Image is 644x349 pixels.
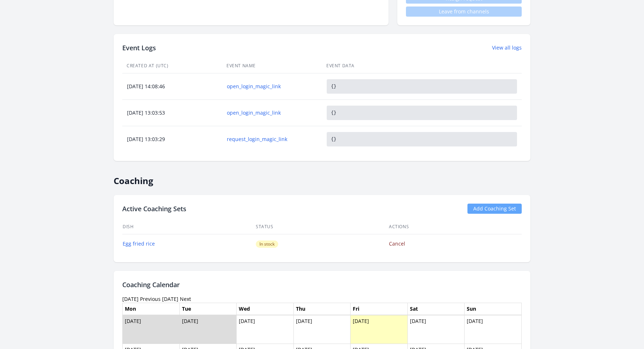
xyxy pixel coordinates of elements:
[123,136,222,143] div: [DATE] 13:03:29
[465,303,522,315] th: Sun
[122,295,139,302] time: [DATE]
[492,44,522,51] a: View all logs
[123,109,222,116] div: [DATE] 13:03:53
[351,303,408,315] th: Fri
[237,303,294,315] th: Wed
[322,59,522,73] th: Event Data
[123,240,155,247] a: Egg fried rice
[123,303,180,315] th: Mon
[123,83,222,90] div: [DATE] 14:08:46
[122,43,156,53] h2: Event Logs
[327,106,517,120] pre: {}
[140,295,161,302] a: Previous
[256,241,278,248] span: In stock
[179,303,237,315] th: Tue
[222,59,322,73] th: Event Name
[227,83,317,90] a: open_login_magic_link
[122,280,522,290] h2: Coaching Calendar
[179,315,237,344] td: [DATE]
[122,59,222,73] th: Created At (UTC)
[123,315,180,344] td: [DATE]
[293,315,351,344] td: [DATE]
[227,136,317,143] a: request_login_magic_link
[467,204,522,214] a: Add Coaching Set
[465,315,522,344] td: [DATE]
[180,295,191,302] a: Next
[406,7,522,17] span: Leave from channels
[122,204,186,214] h2: Active Coaching Sets
[351,315,408,344] td: [DATE]
[327,132,517,146] pre: {}
[327,79,517,94] pre: {}
[389,240,405,247] a: Cancel
[162,295,178,302] a: [DATE]
[389,220,522,234] th: Actions
[237,315,294,344] td: [DATE]
[293,303,351,315] th: Thu
[122,220,255,234] th: Dish
[255,220,389,234] th: Status
[407,303,465,315] th: Sat
[114,170,530,186] h2: Coaching
[407,315,465,344] td: [DATE]
[227,109,317,116] a: open_login_magic_link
